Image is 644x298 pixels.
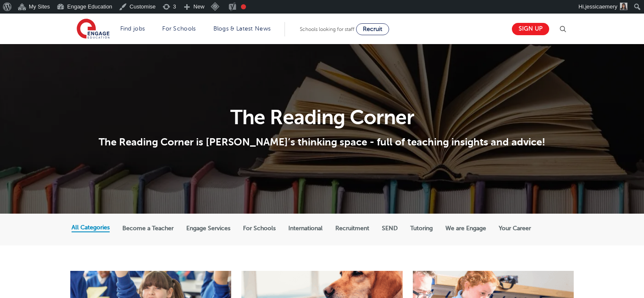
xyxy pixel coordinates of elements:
[499,225,531,232] label: Your Career
[243,225,276,232] label: For Schools
[585,3,617,10] span: jessicaemery
[512,23,549,35] a: Sign up
[72,224,110,231] label: All Categories
[72,107,572,128] h1: The Reading Corner
[288,225,323,232] label: International
[122,225,174,232] label: Become a Teacher
[300,26,354,32] span: Schools looking for staff
[213,25,271,32] a: Blogs & Latest News
[241,4,246,9] div: Focus keyphrase not set
[186,225,230,232] label: Engage Services
[120,25,145,32] a: Find jobs
[162,25,196,32] a: For Schools
[445,225,486,232] label: We are Engage
[410,225,433,232] label: Tutoring
[363,26,382,32] span: Recruit
[335,225,369,232] label: Recruitment
[382,225,398,232] label: SEND
[72,136,572,148] p: The Reading Corner is [PERSON_NAME]’s thinking space - full of teaching insights and advice!
[77,19,110,40] img: Engage Education
[356,23,389,35] a: Recruit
